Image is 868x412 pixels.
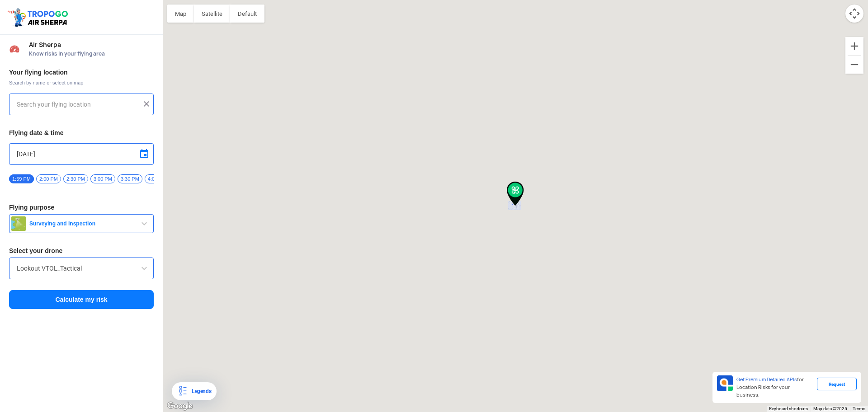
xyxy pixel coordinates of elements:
img: survey.png [11,216,26,231]
h3: Flying date & time [9,130,154,136]
span: 3:00 PM [90,174,115,183]
button: Surveying and Inspection [9,214,154,233]
span: 1:59 PM [9,174,34,183]
span: Surveying and Inspection [26,220,139,227]
span: 2:30 PM [63,174,88,183]
button: Calculate my risk [9,290,154,309]
button: Zoom out [845,56,863,74]
input: Search by name or Brand [17,263,146,274]
span: 2:00 PM [36,174,61,183]
span: Get Premium Detailed APIs [736,376,797,383]
div: Request [817,378,857,390]
img: Legends [177,386,188,397]
img: ic_close.png [142,99,151,108]
button: Zoom in [845,37,863,55]
h3: Flying purpose [9,204,154,211]
div: for Location Risks for your business. [733,375,817,399]
input: Search your flying location [17,99,139,110]
span: Map data ©2025 [813,406,847,411]
button: Map camera controls [845,5,863,23]
h3: Your flying location [9,69,154,75]
img: Google [165,400,195,412]
img: Risk Scores [9,43,20,54]
button: Show street map [167,5,194,23]
button: Keyboard shortcuts [769,406,808,412]
span: 4:00 PM [145,174,170,183]
img: Premium APIs [717,375,733,391]
div: Legends [188,386,211,397]
button: Show satellite imagery [194,5,230,23]
h3: Select your drone [9,248,154,254]
span: Know risks in your flying area [29,50,154,57]
span: Air Sherpa [29,41,154,48]
a: Open this area in Google Maps (opens a new window) [165,400,195,412]
span: Search by name or select on map [9,79,154,86]
input: Select Date [17,149,146,159]
img: ic_tgdronemaps.svg [7,7,71,28]
span: 3:30 PM [118,174,142,183]
a: Terms [853,406,865,411]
